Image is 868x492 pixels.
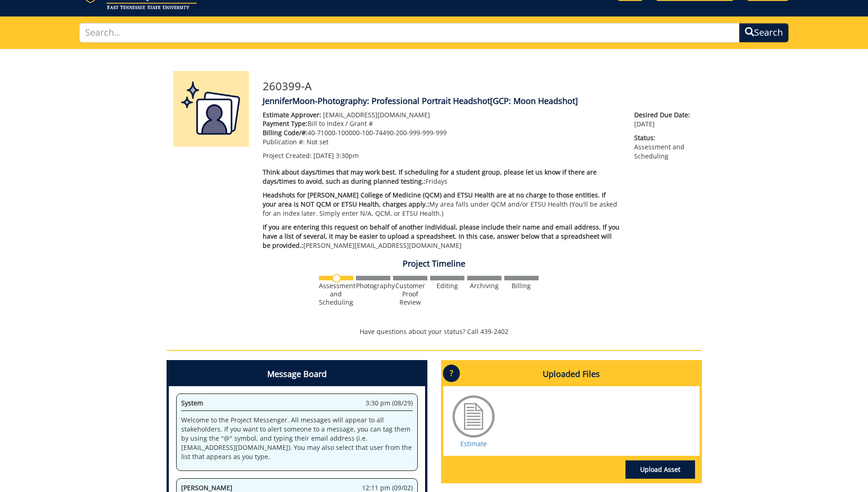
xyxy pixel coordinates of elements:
div: Editing [430,282,464,290]
div: Assessment and Scheduling [319,282,353,306]
img: Product featured image [173,71,249,147]
p: Welcome to the Project Messenger. All messages will appear to all stakeholders. If you want to al... [181,415,413,461]
a: Upload Asset [625,460,695,479]
div: Billing [504,282,539,290]
span: Project Created: [263,151,312,160]
span: [GCP: Moon Headshot] [490,95,578,106]
span: Estimate Approver: [263,110,321,119]
div: Photography [356,282,390,290]
span: System [181,399,203,407]
span: Not set [307,137,329,146]
p: My area falls under QCM and/or ETSU Health (You'll be asked for an index later. Simply enter N/A,... [263,191,621,218]
h4: Project Timeline [167,259,702,268]
span: 3:30 pm (08/29) [366,399,413,408]
a: Estimate [460,439,487,448]
span: Payment Type: [263,119,307,128]
span: Desired Due Date: [634,110,695,120]
span: If you are entering this request on behalf of another individual, please include their name and e... [263,223,620,250]
p: Fridays [263,168,621,186]
p: Assessment and Scheduling [634,133,695,161]
button: Search [739,23,789,43]
span: Billing Code/#: [263,128,307,137]
h3: 260399-A [263,80,695,92]
p: Have questions about your status? Call 439-2402 [167,327,702,336]
span: Headshots for [PERSON_NAME] College of Medicine (QCM) and ETSU Health are at no charge to those e... [263,191,606,208]
h4: JenniferMoon-Photography: Professional Portrait Headshot [263,97,695,106]
p: 40-71000-100000-100-74490-200-999-999-999 [263,128,621,137]
input: Search... [79,23,739,43]
span: Think about days/times that may work best. If scheduling for a student group, please let us know ... [263,168,597,186]
p: ? [443,365,460,382]
span: Status: [634,133,695,142]
p: [EMAIL_ADDRESS][DOMAIN_NAME] [263,110,621,120]
div: Customer Proof Review [393,282,427,306]
h4: Message Board [169,362,425,386]
div: Archiving [467,282,501,290]
span: [DATE] 3:30pm [313,151,359,160]
p: [PERSON_NAME] [EMAIL_ADDRESS][DOMAIN_NAME] [263,223,621,250]
img: no [332,274,341,283]
p: Bill to Index / Grant # [263,119,621,128]
span: Publication #: [263,137,305,146]
h4: Uploaded Files [443,362,700,386]
span: [PERSON_NAME] [181,483,232,492]
p: [DATE] [634,110,695,129]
